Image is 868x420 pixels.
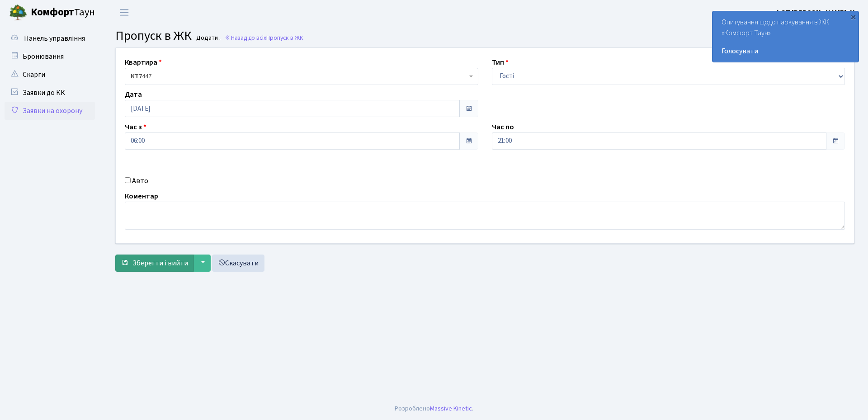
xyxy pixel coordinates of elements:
span: Зберегти і вийти [132,258,188,268]
label: Тип [492,57,509,68]
span: Таун [31,5,95,20]
label: Авто [132,175,148,186]
a: Бронювання [5,47,95,66]
b: Комфорт [31,5,74,19]
label: Дата [125,89,142,100]
label: Час по [492,122,514,132]
span: Пропуск в ЖК [266,33,303,42]
div: Розроблено . [395,404,473,414]
label: Час з [125,122,146,132]
button: Переключити навігацію [113,5,136,20]
a: Заявки до КК [5,84,95,102]
small: Додати . [194,34,221,42]
label: Квартира [125,57,162,68]
div: × [849,12,858,21]
a: Скарги [5,66,95,84]
span: Пропуск в ЖК [115,27,192,45]
div: Опитування щодо паркування в ЖК «Комфорт Таун» [712,11,859,62]
img: logo.png [9,4,27,22]
span: <b>КТ7</b>&nbsp;&nbsp;&nbsp;447 [131,72,467,81]
a: Панель управління [5,29,95,47]
span: <b>КТ7</b>&nbsp;&nbsp;&nbsp;447 [125,68,478,85]
a: Massive Kinetic [430,404,472,413]
button: Зберегти і вийти [115,255,194,272]
b: КТ7 [131,72,142,81]
label: Коментар [125,191,158,202]
a: ФОП [PERSON_NAME]. Н. [775,7,857,18]
span: Панель управління [24,33,85,43]
a: Заявки на охорону [5,102,95,120]
b: ФОП [PERSON_NAME]. Н. [775,8,857,18]
a: Голосувати [722,46,849,57]
a: Назад до всіхПропуск в ЖК [225,33,303,42]
a: Скасувати [212,255,264,272]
